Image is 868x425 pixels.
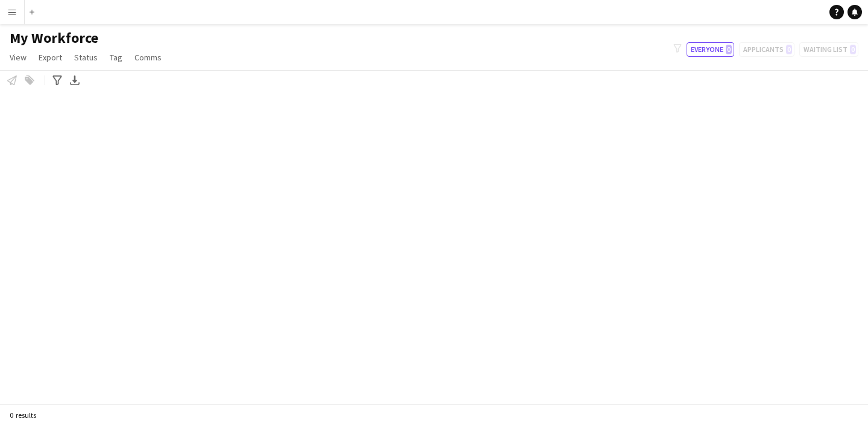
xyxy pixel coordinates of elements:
a: Tag [105,50,127,65]
span: Export [39,52,62,63]
a: View [5,50,31,65]
button: Everyone0 [687,42,734,57]
app-action-btn: Export XLSX [68,73,82,88]
span: Status [74,52,98,63]
span: 0 [726,45,732,54]
span: My Workforce [10,29,98,47]
span: View [10,52,27,63]
span: Tag [110,52,122,63]
app-action-btn: Advanced filters [50,73,64,88]
a: Status [69,50,102,65]
span: Comms [134,52,162,63]
a: Export [34,50,67,65]
a: Comms [130,50,166,65]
